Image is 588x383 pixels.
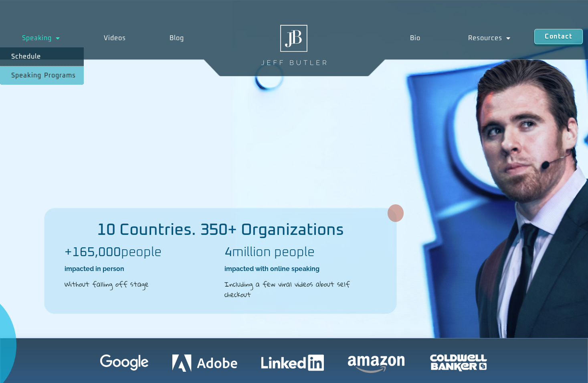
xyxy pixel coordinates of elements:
a: Contact [534,29,582,44]
span: Contact [545,33,572,40]
a: Blog [148,29,206,47]
h2: impacted with online speaking [224,265,376,273]
h2: Including a few viral videos about self checkout [224,279,376,299]
a: Videos [82,29,148,47]
a: Bio [386,29,444,47]
a: Resources [444,29,534,47]
b: 4 [224,246,232,259]
h2: impacted in person [65,265,216,273]
nav: Menu [386,29,535,47]
h2: million people [224,246,376,259]
h2: people [65,246,216,259]
h2: Without falling off stage [65,279,216,289]
b: +165,000 [65,246,121,259]
h2: 10 Countries. 350+ Organizations [44,222,396,238]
